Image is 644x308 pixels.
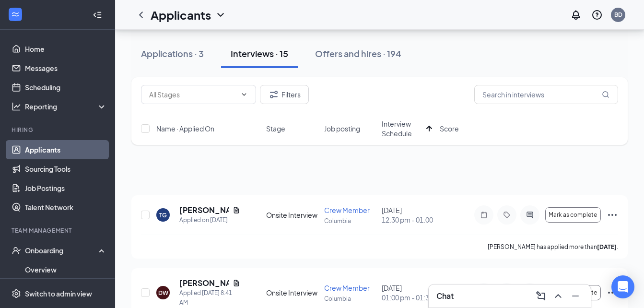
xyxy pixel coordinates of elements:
h5: [PERSON_NAME] [179,278,229,288]
a: Sourcing Tools [25,159,107,178]
svg: Document [233,279,240,287]
span: Stage [266,124,285,133]
svg: Ellipses [607,209,618,221]
input: All Stages [149,89,236,100]
div: DW [158,289,168,297]
a: Messages [25,59,107,78]
svg: Minimize [570,290,581,302]
svg: ComposeMessage [535,290,547,302]
svg: ChevronDown [215,9,226,21]
div: Onsite Interview [266,210,318,220]
a: Applicants [25,140,107,159]
div: Reporting [25,102,107,111]
svg: QuestionInfo [591,9,603,21]
p: Columbia [324,217,376,225]
span: Job posting [324,124,360,133]
div: TG [159,211,167,219]
svg: ArrowUp [423,123,435,134]
a: Home [25,39,107,59]
span: Crew Member [324,284,370,292]
svg: Collapse [93,10,102,20]
svg: Settings [12,289,21,298]
div: Applied on [DATE] [179,215,240,225]
div: Switch to admin view [25,289,92,298]
h3: Chat [436,291,454,301]
svg: Document [233,206,240,214]
p: [PERSON_NAME] has applied more than . [488,243,618,251]
h5: [PERSON_NAME] [179,205,229,215]
h1: Applicants [151,7,211,23]
span: Name · Applied On [156,124,214,133]
button: Mark as complete [545,207,601,223]
div: Applied [DATE] 8:41 AM [179,288,240,308]
div: Onboarding [25,246,99,255]
div: Open Intercom Messenger [611,275,634,298]
a: Overview [25,260,107,279]
button: Minimize [568,288,583,304]
svg: WorkstreamLogo [11,10,20,19]
svg: Filter [268,89,280,100]
svg: ChevronLeft [135,9,147,21]
div: Hiring [12,126,105,134]
svg: UserCheck [12,246,21,255]
button: Filter Filters [260,85,309,104]
div: [DATE] [382,283,434,302]
p: Columbia [324,295,376,303]
svg: Analysis [12,102,21,111]
div: BD [614,11,622,19]
div: Offers and hires · 194 [315,47,401,59]
svg: ChevronUp [552,290,564,302]
svg: Note [478,211,490,219]
span: 01:00 pm - 01:30 pm [382,293,434,302]
b: [DATE] [597,243,617,250]
div: [DATE] [382,205,434,225]
a: Talent Network [25,198,107,217]
input: Search in interviews [474,85,618,104]
div: Interviews · 15 [231,47,288,59]
svg: ActiveChat [524,211,536,219]
svg: MagnifyingGlass [602,91,609,98]
a: Scheduling [25,78,107,97]
div: Applications · 3 [141,47,204,59]
div: Onsite Interview [266,288,318,297]
span: 12:30 pm - 01:00 pm [382,215,434,225]
svg: Notifications [570,9,582,21]
div: Team Management [12,226,105,235]
button: ComposeMessage [533,288,549,304]
span: Crew Member [324,206,370,214]
svg: Tag [501,211,513,219]
a: Job Postings [25,178,107,198]
svg: Ellipses [607,287,618,298]
svg: ChevronDown [240,91,248,98]
span: Interview Schedule [382,119,422,138]
span: Mark as complete [549,212,597,218]
span: Score [440,124,459,133]
button: ChevronUp [550,288,566,304]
